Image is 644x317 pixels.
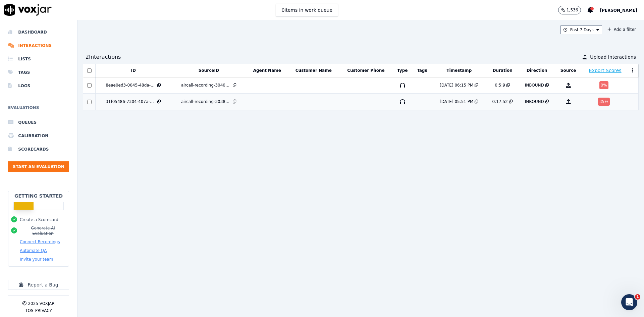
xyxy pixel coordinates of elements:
button: Customer Phone [347,68,384,73]
div: 0:5:9 [495,83,505,88]
h2: Getting Started [14,193,63,199]
p: 2025 Voxjar [28,301,54,306]
div: 8eae0ed3-0045-48da-a97d-d3163c70203a [106,83,156,88]
button: 1,536 [558,6,588,14]
button: Timestamp [446,68,472,73]
button: Create a Scorecard [20,217,58,222]
a: Queues [8,116,69,129]
button: Direction [527,68,547,73]
a: Dashboard [8,25,69,39]
button: Export Scores [589,67,622,74]
span: Upload Interactions [590,54,636,60]
a: Scorecards [8,143,69,156]
div: aircall-recording-3038839813-b8e6e203-ce3d-4e69-bdc5-58a6eefb4150.mp3 [181,99,231,104]
button: Automate QA [20,248,47,253]
button: Privacy [35,308,52,313]
button: [PERSON_NAME] [600,6,644,14]
button: Customer Name [296,68,332,73]
div: 31f05486-7304-407a-b0e7-ca0a0067c53f [106,99,156,104]
a: Logs [8,79,69,93]
img: voxjar logo [4,4,52,16]
button: Tags [417,68,427,73]
span: 1 [635,294,640,300]
button: SourceID [199,68,219,73]
div: 2 Interaction s [86,53,121,61]
div: 0:17:52 [492,99,508,104]
span: [PERSON_NAME] [600,8,637,13]
button: Type [397,68,408,73]
div: 35 % [598,98,610,106]
iframe: Intercom live chat [621,294,637,310]
h6: Evaluations [8,104,69,116]
button: Agent Name [253,68,281,73]
div: 0 % [599,81,608,89]
button: Invite your team [20,257,53,262]
div: INBOUND [525,83,544,88]
button: ID [131,68,136,73]
div: [DATE] 06:15 PM [440,83,473,88]
button: Start an Evaluation [8,161,69,172]
div: [DATE] 05:51 PM [440,99,473,104]
button: Past 7 Days [560,25,602,34]
button: TOS [25,308,33,313]
div: aircall-recording-3040580516-63ff3f7e-90d0-4695-8b95-cdf1ae68b512.mp3 [181,83,231,88]
button: 0items in work queue [276,4,338,16]
button: Generate AI Evaluation [20,225,66,236]
a: Tags [8,66,69,79]
button: 1,536 [558,6,581,14]
a: Lists [8,52,69,66]
div: INBOUND [525,99,544,104]
button: Source [560,68,576,73]
button: Upload Interactions [583,54,636,60]
button: Connect Recordings [20,239,60,245]
a: Interactions [8,39,69,52]
button: Report a Bug [8,280,69,290]
button: Add a filter [605,25,639,34]
p: 1,536 [567,7,578,13]
a: Calibration [8,129,69,143]
button: Duration [493,68,513,73]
